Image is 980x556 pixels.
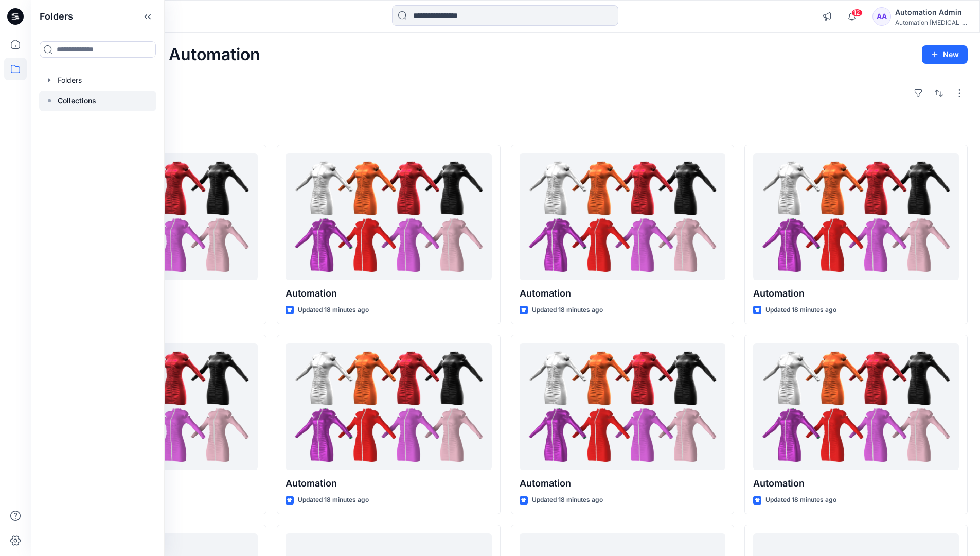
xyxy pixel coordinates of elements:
a: Automation [520,153,725,281]
p: Collections [58,95,96,107]
a: Automation [286,343,491,471]
h4: Styles [43,122,968,134]
a: Automation [753,343,959,471]
p: Updated 18 minutes ago [765,495,836,506]
p: Updated 18 minutes ago [532,305,603,316]
p: Automation [520,286,725,301]
div: AA [872,7,891,26]
a: Automation [286,153,491,281]
p: Updated 18 minutes ago [765,305,836,316]
p: Automation [753,286,959,301]
p: Automation [520,476,725,491]
p: Updated 18 minutes ago [298,305,369,316]
div: Automation [MEDICAL_DATA]... [895,19,967,26]
p: Automation [286,286,491,301]
a: Automation [520,343,725,471]
a: Automation [753,153,959,281]
p: Automation [753,476,959,491]
button: New [922,45,968,64]
div: Automation Admin [895,6,967,19]
p: Updated 18 minutes ago [298,495,369,506]
p: Automation [286,476,491,491]
p: Updated 18 minutes ago [532,495,603,506]
span: 12 [851,9,863,17]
